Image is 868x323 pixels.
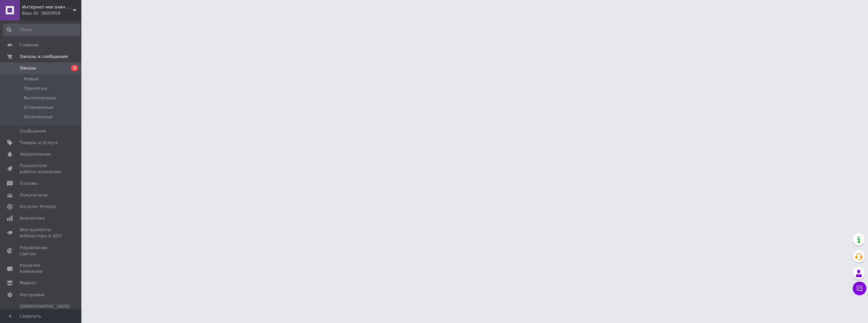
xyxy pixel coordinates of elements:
[20,262,63,275] span: Кошелек компании
[20,215,45,221] span: Аналитика
[20,192,47,198] span: Покупатели
[20,151,51,157] span: Уведомления
[71,65,78,71] span: 2
[853,282,866,295] button: Чат с покупателем
[20,163,63,175] span: Показатели работы компании
[20,140,58,146] span: Товары и услуги
[20,54,68,60] span: Заказы и сообщения
[20,180,38,186] span: Отзывы
[20,204,56,210] span: Каталог ProSale
[22,10,81,16] div: Ваш ID: 3605958
[24,104,53,110] span: Отмененные
[22,4,73,10] span: Интернет-магазин PARNAS
[24,114,53,120] span: Оплаченные
[20,65,36,71] span: Заказы
[20,280,37,286] span: Маркет
[20,42,39,48] span: Главная
[20,303,70,322] span: [DEMOGRAPHIC_DATA] и счета
[24,95,56,101] span: Выполненные
[24,85,47,92] span: Принятые
[20,245,63,257] span: Управление сайтом
[3,24,80,36] input: Поиск
[20,227,63,239] span: Инструменты вебмастера и SEO
[24,76,39,82] span: Новые
[20,128,46,134] span: Сообщения
[20,292,44,298] span: Настройки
